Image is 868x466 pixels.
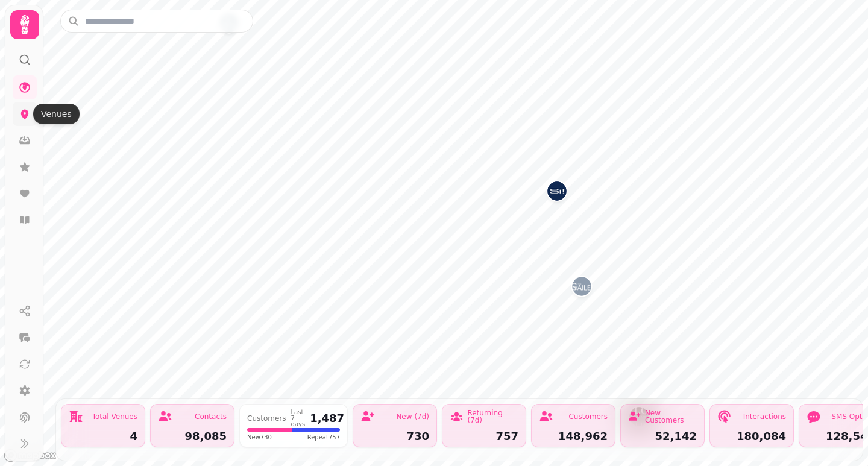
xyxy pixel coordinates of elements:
[33,104,80,124] div: Venues
[547,181,567,201] button: Si!
[717,431,786,442] div: 180,084
[467,409,518,424] div: Returning (7d)
[572,277,591,296] button: The Gailes
[69,431,137,442] div: 4
[450,431,518,442] div: 757
[291,409,306,427] div: Last 7 days
[396,413,429,420] div: New (7d)
[547,181,567,204] div: Map marker
[247,433,272,442] span: New 730
[568,413,608,420] div: Customers
[539,431,608,442] div: 148,962
[247,415,286,422] div: Customers
[307,433,340,442] span: Repeat 757
[310,413,344,424] div: 1,487
[4,449,57,462] a: Mapbox logo
[572,277,591,300] div: Map marker
[743,413,786,420] div: Interactions
[645,409,697,424] div: New Customers
[158,431,227,442] div: 98,085
[628,431,697,442] div: 52,142
[360,431,429,442] div: 730
[92,413,137,420] div: Total Venues
[195,413,227,420] div: Contacts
